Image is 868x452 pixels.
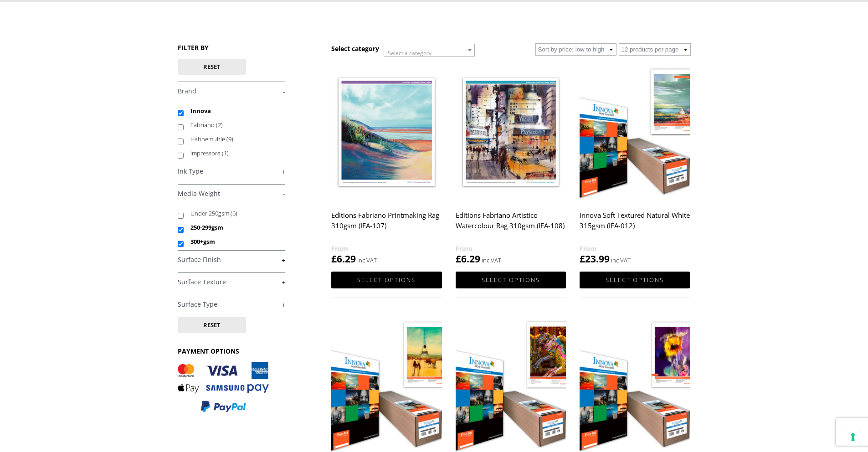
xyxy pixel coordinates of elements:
[845,429,861,445] button: Your consent preferences for tracking technologies
[178,87,285,96] a: -
[580,63,690,201] img: Innova Soft Textured Natural White 315gsm (IFA-012)
[456,63,566,266] a: Editions Fabriano Artistico Watercolour Rag 310gsm (IFA-108) £6.29
[178,272,285,291] h4: Surface Texture
[535,43,616,56] select: Shop order
[456,207,566,243] h2: Editions Fabriano Artistico Watercolour Rag 310gsm (IFA-108)
[216,121,223,129] span: (2)
[190,146,277,160] label: Impressora
[222,149,229,157] span: (1)
[456,272,566,288] a: Select options for “Editions Fabriano Artistico Watercolour Rag 310gsm (IFA-108)”
[580,207,690,243] h2: Innova Soft Textured Natural White 315gsm (IFA-012)
[190,104,277,118] label: Innova
[456,252,461,265] span: £
[388,49,431,57] span: Select a category
[190,118,277,132] label: Fabriano
[178,278,285,287] a: +
[178,300,285,309] a: +
[190,206,277,221] label: Under 250gsm
[190,132,277,146] label: Hahnemuhle
[231,209,237,217] span: (6)
[190,221,277,235] label: 250-299gsm
[178,162,285,180] h4: Ink Type
[580,252,610,265] bdi: 23.99
[178,250,285,268] h4: Surface Finish
[331,63,442,266] a: Editions Fabriano Printmaking Rag 310gsm (IFA-107) £6.29
[178,317,246,333] button: Reset
[178,347,285,355] h3: PAYMENT OPTIONS
[331,207,442,243] h2: Editions Fabriano Printmaking Rag 310gsm (IFA-107)
[178,167,285,176] a: +
[580,272,690,288] a: Select options for “Innova Soft Textured Natural White 315gsm (IFA-012)”
[456,63,566,201] img: Editions Fabriano Artistico Watercolour Rag 310gsm (IFA-108)
[331,252,337,265] span: £
[456,252,480,265] bdi: 6.29
[331,252,356,265] bdi: 6.29
[331,272,442,288] a: Select options for “Editions Fabriano Printmaking Rag 310gsm (IFA-107)”
[178,82,285,100] h4: Brand
[178,184,285,202] h4: Media Weight
[580,252,585,265] span: £
[331,63,442,201] img: Editions Fabriano Printmaking Rag 310gsm (IFA-107)
[178,256,285,264] a: +
[190,235,277,249] label: 300+gsm
[331,44,379,53] h3: Select category
[178,295,285,313] h4: Surface Type
[178,43,285,52] h3: FILTER BY
[178,362,269,413] img: PAYMENT OPTIONS
[178,59,246,75] button: Reset
[580,63,690,266] a: Innova Soft Textured Natural White 315gsm (IFA-012) £23.99
[226,135,233,143] span: (9)
[178,190,285,198] a: -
